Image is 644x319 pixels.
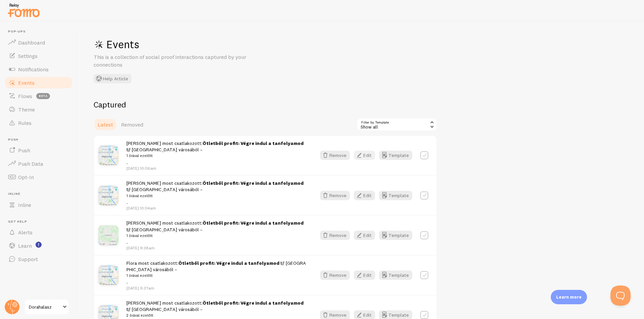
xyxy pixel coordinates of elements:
[4,36,73,49] a: Dashboard
[36,93,50,99] span: beta
[178,260,282,266] a: Ötletből profit: Végre indul a tanfolyamod !
[126,220,308,245] span: [PERSON_NAME] most csatlakozott: // [GEOGRAPHIC_DATA] városából – .
[18,79,35,86] span: Events
[126,140,308,165] span: [PERSON_NAME] most csatlakozott: // [GEOGRAPHIC_DATA] városából – .
[610,286,631,306] iframe: Help Scout Beacon - Open
[354,151,379,160] a: Edit
[320,231,350,240] button: Remove
[4,252,73,266] a: Support
[354,191,375,200] button: Edit
[126,180,304,192] a: Ötletből profit: Végre indul a tanfolyamod !
[4,144,73,157] a: Push
[18,106,35,113] span: Theme
[4,116,73,130] a: Rules
[117,118,147,131] a: Removed
[18,66,49,73] span: Notifications
[98,225,118,245] img: Crowthorne-Berkshire-United_Kingdom.png
[357,118,437,131] div: Show all
[18,39,45,46] span: Dashboard
[126,260,308,285] span: Flora most csatlakozott: // [GEOGRAPHIC_DATA] városából – .
[4,103,73,116] a: Theme
[379,191,412,200] button: Template
[18,174,34,180] span: Opt-In
[556,294,582,300] p: Learn more
[4,49,73,63] a: Settings
[36,242,42,248] svg: <p>Watch New Feature Tutorials!</p>
[8,29,73,34] span: Pop-ups
[320,151,350,160] button: Remove
[94,53,255,69] p: This is a collection of social proof interactions captured by your connections
[379,270,412,280] button: Template
[354,151,375,160] button: Edit
[320,270,350,280] button: Remove
[320,191,350,200] button: Remove
[18,229,33,236] span: Alerts
[126,180,308,205] span: [PERSON_NAME] most csatlakozott: // [GEOGRAPHIC_DATA] városából – .
[29,303,61,311] span: Dorahalasz
[18,93,32,99] span: Flows
[98,265,118,285] img: Budapest-Hungary.png
[4,157,73,170] a: Push Data
[4,239,73,252] a: Learn
[126,205,308,211] p: [DATE] 10:04am
[354,231,379,240] a: Edit
[18,53,38,59] span: Settings
[126,245,308,251] p: [DATE] 9:38am
[126,220,304,232] a: Ötletből profit: Végre indul a tanfolyamod !
[24,299,69,315] a: Dorahalasz
[354,270,375,280] button: Edit
[94,37,295,51] h1: Events
[126,165,308,171] p: [DATE] 10:06am
[551,290,587,304] div: Learn more
[379,151,412,160] button: Template
[126,272,308,278] small: 1 órával ezelőtt
[354,270,379,280] a: Edit
[126,140,304,153] a: Ötletből profit: Végre indul a tanfolyamod !
[126,285,308,291] p: [DATE] 9:37am
[18,147,30,154] span: Push
[4,170,73,184] a: Opt-In
[354,191,379,200] a: Edit
[94,118,117,131] a: Latest
[126,233,308,239] small: 1 órával ezelőtt
[4,63,73,76] a: Notifications
[126,300,304,312] a: Ötletből profit: Végre indul a tanfolyamod !
[98,185,118,206] img: Budapest-Hungary.png
[18,160,43,167] span: Push Data
[18,242,32,249] span: Learn
[126,193,308,199] small: 1 órával ezelőtt
[4,226,73,239] a: Alerts
[379,231,412,240] button: Template
[98,121,113,128] span: Latest
[354,231,375,240] button: Edit
[8,138,73,142] span: Push
[121,121,143,128] span: Removed
[126,312,308,318] small: 2 órával ezelőtt
[7,2,41,19] img: fomo-relay-logo-orange.svg
[94,74,131,83] button: Help Article
[18,202,31,208] span: Inline
[98,145,118,165] img: Budapest-Hungary.png
[4,198,73,212] a: Inline
[18,256,38,262] span: Support
[94,99,437,110] h2: Captured
[126,153,308,159] small: 1 órával ezelőtt
[8,220,73,224] span: Get Help
[4,76,73,89] a: Events
[8,192,73,196] span: Inline
[4,89,73,103] a: Flows beta
[18,119,32,126] span: Rules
